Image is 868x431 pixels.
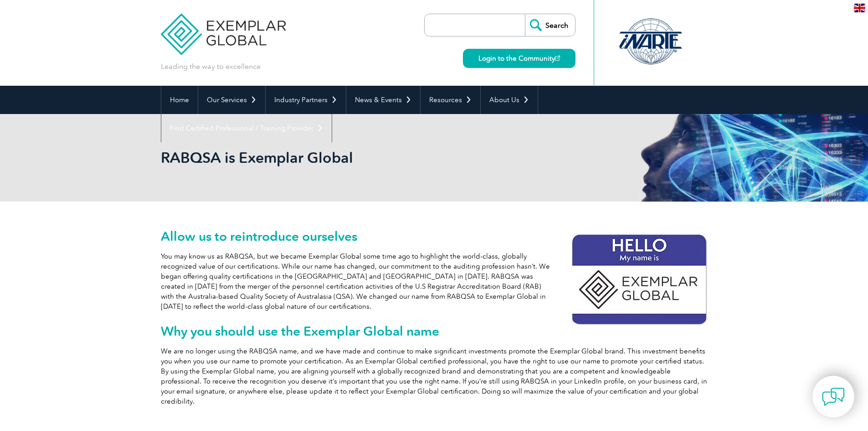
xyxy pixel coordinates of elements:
[161,151,544,165] h2: RABQSA is Exemplar Global
[421,86,480,114] a: Resources
[854,4,865,12] img: en
[161,346,708,406] p: We are no longer using the RABQSA name, and we have made and continue to make significant investm...
[161,114,332,142] a: Find Certified Professional / Training Provider
[346,86,420,114] a: News & Events
[198,86,265,114] a: Our Services
[266,86,346,114] a: Industry Partners
[161,62,261,72] p: Leading the way to excellence
[525,14,575,36] input: Search
[161,251,708,312] p: You may know us as RABQSA, but we became Exemplar Global some time ago to highlight the world-cla...
[555,56,560,61] img: open_square.png
[481,86,538,114] a: About Us
[161,324,708,338] h2: Why you should use the Exemplar Global name
[161,86,198,114] a: Home
[822,385,845,408] img: contact-chat.png
[463,49,575,68] a: Login to the Community
[161,229,708,244] h2: Allow us to reintroduce ourselves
